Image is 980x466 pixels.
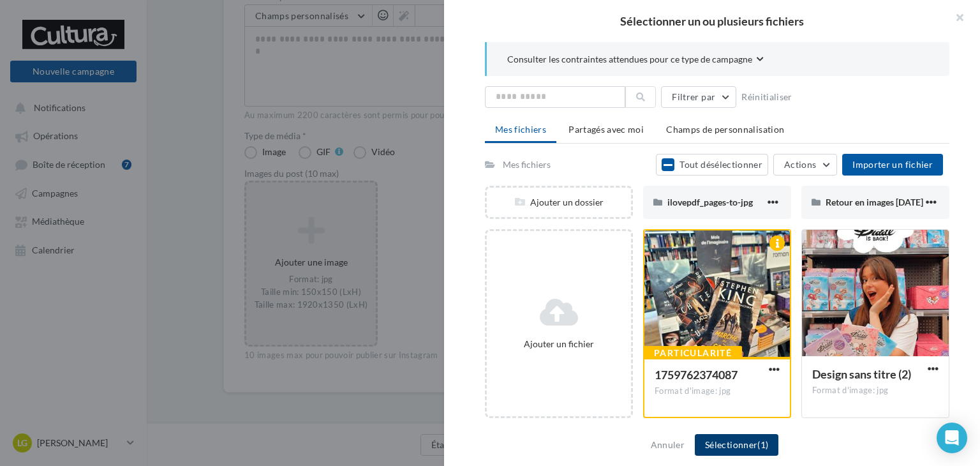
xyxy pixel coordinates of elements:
span: Consulter les contraintes attendues pour ce type de campagne [507,53,752,66]
button: Tout désélectionner [656,154,768,176]
span: Importer un fichier [852,159,933,170]
button: Réinitialiser [736,89,798,105]
span: Design sans titre (2) [812,367,911,381]
button: Annuler [646,437,690,453]
span: 1759762374087 [655,368,738,382]
div: Open Intercom Messenger [937,423,967,453]
span: Partagés avec moi [568,124,644,135]
div: Ajouter un fichier [492,338,626,350]
button: Sélectionner(1) [695,434,778,456]
span: Champs de personnalisation [666,124,784,135]
span: Actions [784,159,816,170]
div: Ajouter un dossier [487,196,631,209]
span: (1) [757,439,768,450]
div: Particularité [644,346,742,360]
span: ilovepdf_pages-to-jpg [667,197,753,207]
button: Consulter les contraintes attendues pour ce type de campagne [507,52,764,68]
span: Mes fichiers [495,124,546,135]
button: Actions [773,154,837,176]
div: Format d'image: jpg [655,386,780,397]
button: Filtrer par [661,86,736,108]
div: Format d'image: jpg [812,385,939,396]
button: Importer un fichier [842,154,943,176]
span: Retour en images [DATE] [826,197,923,207]
div: Mes fichiers [503,158,551,171]
h2: Sélectionner un ou plusieurs fichiers [464,15,960,27]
